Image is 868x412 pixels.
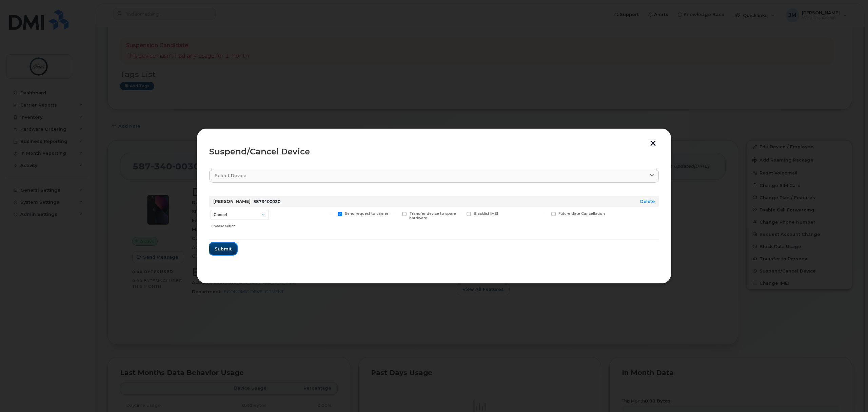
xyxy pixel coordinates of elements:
span: Future date Cancellation [558,211,605,216]
button: Submit [209,243,237,255]
input: Send request to carrier [330,212,333,215]
div: Suspend/Cancel Device [209,148,659,156]
a: Select device [209,169,659,183]
strong: [PERSON_NAME] [213,199,251,204]
span: Transfer device to spare hardware [409,211,456,220]
input: Blacklist IMEI [458,212,462,215]
span: Blacklist IMEI [474,211,498,216]
span: Send request to carrier [345,211,388,216]
span: Select device [215,172,246,179]
span: 5873400030 [253,199,280,204]
div: Choose action [211,221,269,229]
span: Submit [215,246,232,252]
input: Future date Cancellation [543,212,547,215]
a: Delete [640,199,655,204]
input: Transfer device to spare hardware [394,212,397,215]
